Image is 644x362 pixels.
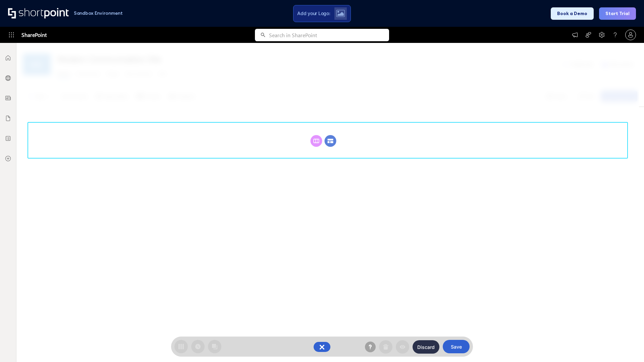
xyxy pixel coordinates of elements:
span: Add your Logo: [297,10,330,16]
input: Search in SharePoint [269,29,389,41]
button: Save [443,340,470,353]
img: Upload logo [336,10,345,17]
iframe: Chat Widget [610,330,644,362]
span: SharePoint [21,27,47,43]
button: Discard [413,340,439,354]
button: Start Trial [599,7,636,20]
button: Book a Demo [551,7,594,20]
h1: Sandbox Environment [74,11,123,15]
